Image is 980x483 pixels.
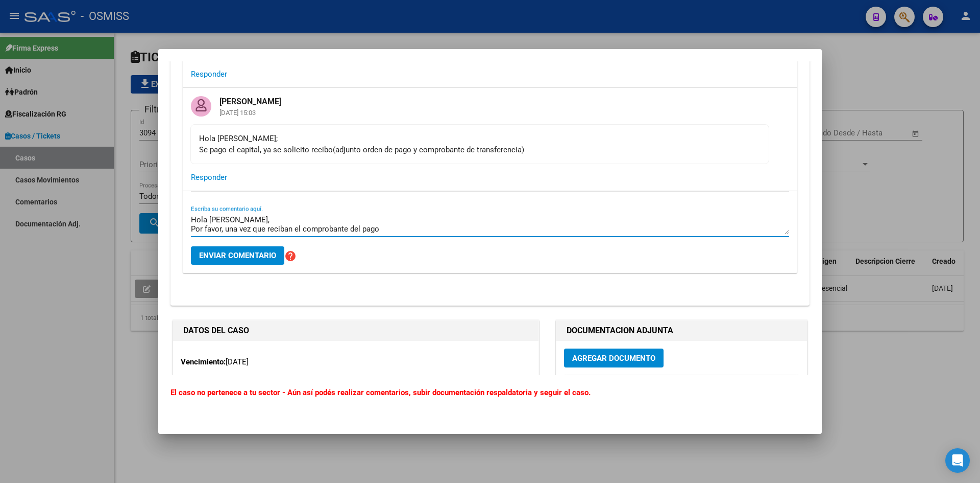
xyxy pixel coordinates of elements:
[284,250,297,262] mat-icon: help
[211,109,289,116] mat-card-subtitle: [DATE] 15:03
[183,326,249,335] strong: DATOS DEL CASO
[191,246,284,265] button: Enviar comentario
[564,349,664,367] button: Agregar Documento
[191,168,227,187] button: Responder
[181,357,226,366] strong: Vencimiento:
[567,325,797,337] h1: DOCUMENTACION ADJUNTA
[181,356,531,368] p: [DATE]
[191,65,227,83] button: Responder
[170,388,591,397] b: El caso no pertenece a tu sector - Aún así podés realizar comentarios, subir documentación respal...
[191,70,227,79] span: Responder
[191,173,227,182] span: Responder
[572,354,655,363] span: Agregar Documento
[199,251,276,260] span: Enviar comentario
[211,88,289,107] mat-card-title: [PERSON_NAME]
[945,448,970,473] div: Open Intercom Messenger
[199,133,761,155] div: Hola [PERSON_NAME]; Se pago el capital, ya se solicito recibo(adjunto orden de pago y comprobante...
